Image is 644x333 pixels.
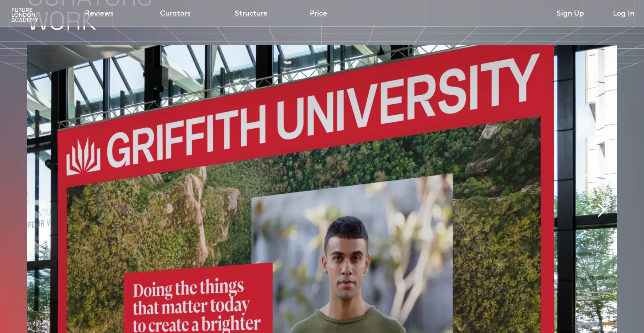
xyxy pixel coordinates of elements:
[85,9,114,19] a: Reviews
[556,9,584,19] a: Sign Up
[235,9,268,19] a: Structure
[310,9,327,19] a: Price
[160,9,191,19] a: Curators
[613,9,634,19] a: Log In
